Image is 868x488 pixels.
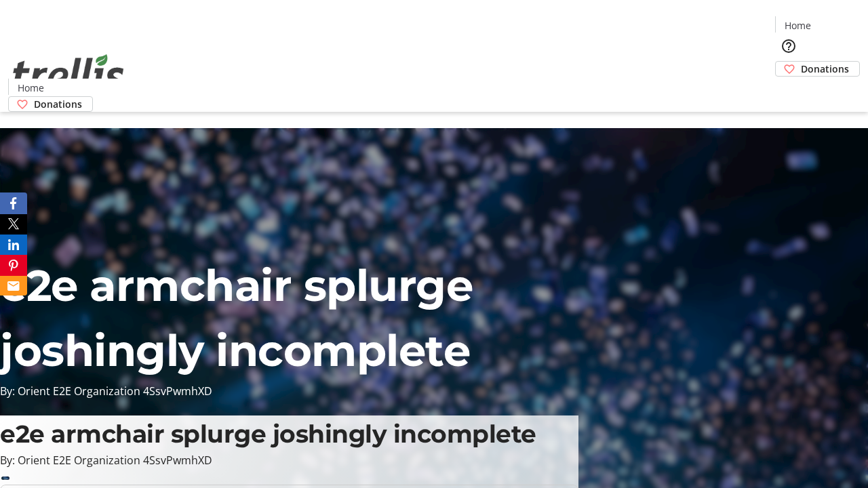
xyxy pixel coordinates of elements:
span: Home [18,81,44,95]
span: Donations [801,62,849,76]
a: Donations [8,96,93,112]
a: Home [9,81,52,95]
span: Donations [34,97,82,111]
a: Donations [775,61,860,77]
button: Cart [775,77,802,104]
span: Home [785,18,811,33]
img: Orient E2E Organization 4SsvPwmhXD's Logo [8,39,129,107]
button: Help [775,33,802,60]
a: Home [776,18,819,33]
